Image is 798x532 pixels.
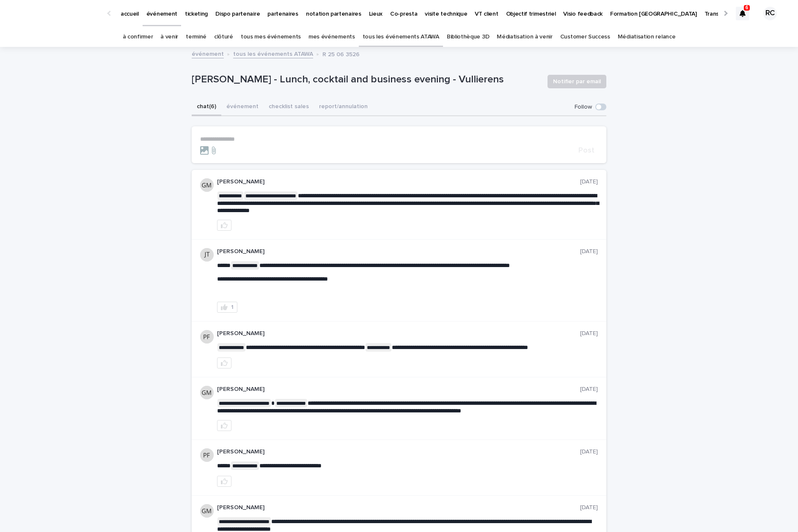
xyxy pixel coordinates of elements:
[553,77,601,86] span: Notifier par email
[217,448,580,456] p: [PERSON_NAME]
[580,330,598,337] p: [DATE]
[580,386,598,393] p: [DATE]
[217,302,237,313] button: 1
[233,49,313,58] a: tous les événements ATAWA
[580,448,598,456] p: [DATE]
[363,27,439,47] a: tous les événements ATAWA
[217,357,231,368] button: like this post
[580,248,598,255] p: [DATE]
[264,98,314,116] button: checklist sales
[746,5,748,11] p: 6
[575,147,598,154] button: Post
[560,27,610,47] a: Customer Success
[497,27,553,47] a: Médiatisation à venir
[192,98,221,116] button: chat (6)
[578,147,594,154] span: Post
[217,248,580,255] p: [PERSON_NAME]
[314,98,373,116] button: report/annulation
[186,27,206,47] a: terminé
[618,27,676,47] a: Médiatisation relance
[217,386,580,393] p: [PERSON_NAME]
[548,75,606,88] button: Notifier par email
[214,27,233,47] a: clôturé
[580,504,598,511] p: [DATE]
[217,476,231,487] button: like this post
[192,74,541,86] p: [PERSON_NAME] - Lunch, cocktail and business evening - Vullierens
[322,49,360,58] p: R 25 06 3526
[160,27,178,47] a: à venir
[231,304,234,310] div: 1
[308,27,355,47] a: mes événements
[217,330,580,337] p: [PERSON_NAME]
[217,178,580,186] p: [PERSON_NAME]
[192,49,224,58] a: événement
[217,504,580,511] p: [PERSON_NAME]
[736,7,749,20] div: 6
[580,178,598,186] p: [DATE]
[217,220,231,231] button: like this post
[241,27,301,47] a: tous mes événements
[221,98,264,116] button: événement
[575,104,592,111] p: Follow
[17,5,99,22] img: Ls34BcGeRexTGTNfXpUC
[447,27,489,47] a: Bibliothèque 3D
[217,420,231,431] button: like this post
[763,7,777,20] div: RC
[123,27,153,47] a: à confirmer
